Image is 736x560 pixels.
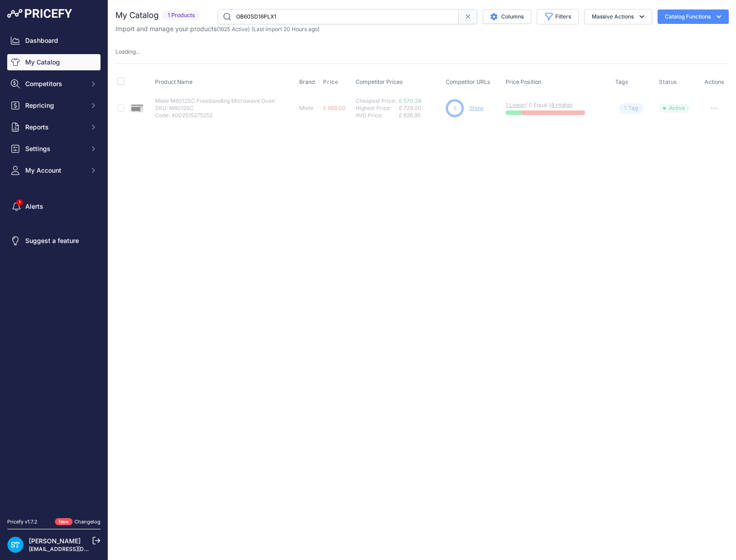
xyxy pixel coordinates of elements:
[25,101,84,110] span: Repricing
[7,32,101,507] nav: Sidebar
[162,10,201,21] span: 1 Products
[7,233,101,249] a: Suggest a feature
[658,9,729,24] button: Catalog Functions
[659,78,677,86] span: Status
[155,105,275,112] p: SKU: M6012SC
[483,9,531,24] button: Columns
[7,198,101,215] a: Alerts
[323,78,340,86] button: Price
[7,76,101,92] button: Competitors
[219,26,248,32] a: 1625 Active
[115,48,140,55] span: Loading
[469,105,484,111] a: Show
[659,78,679,86] button: Status
[551,101,573,108] a: 4 Higher
[7,97,101,114] button: Repricing
[136,48,140,55] span: ...
[155,112,275,119] p: Code: 4002515275252
[323,78,338,86] span: Price
[218,9,459,24] input: Search
[453,104,457,112] span: 5
[619,103,644,114] span: Tag
[251,26,320,32] span: (Last import 20 Hours ago)
[506,101,606,109] p: / 0 Equal /
[7,32,101,49] a: Dashboard
[615,78,628,85] span: Tags
[55,518,73,526] span: New
[356,105,399,112] div: Highest Price:
[356,112,399,119] div: AVG Price:
[7,162,101,179] button: My Account
[217,26,250,32] span: ( )
[25,79,84,88] span: Competitors
[7,9,72,18] img: Pricefy Logo
[155,97,275,105] p: Miele M6012SC Freestanding Microwave Oven
[25,166,84,175] span: My Account
[25,144,84,153] span: Settings
[323,105,346,111] span: £ 669.00
[356,78,403,85] span: Competitor Prices
[399,112,442,119] div: £ 626.95
[299,78,315,85] span: Brand
[704,78,724,85] span: Actions
[624,104,626,113] span: 1
[446,78,490,85] span: Competitor URLs
[506,101,526,108] a: 1 Lower
[7,54,101,70] a: My Catalog
[7,518,37,526] div: Pricefy v1.7.2
[155,78,192,85] span: Product Name
[506,78,541,85] span: Price Position
[659,104,690,113] span: Active
[29,537,81,545] a: [PERSON_NAME]
[74,519,101,525] a: Changelog
[29,546,123,552] a: [EMAIL_ADDRESS][DOMAIN_NAME]
[115,9,159,22] h2: My Catalog
[299,105,320,112] p: Miele
[399,105,421,111] span: £ 729.00
[7,119,101,135] button: Reports
[115,24,320,33] p: Import and manage your products
[7,141,101,157] button: Settings
[356,97,396,104] a: Cheapest Price:
[537,9,579,24] button: Filters
[25,123,84,132] span: Reports
[584,9,652,24] button: Massive Actions
[399,97,421,104] a: £ 570.24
